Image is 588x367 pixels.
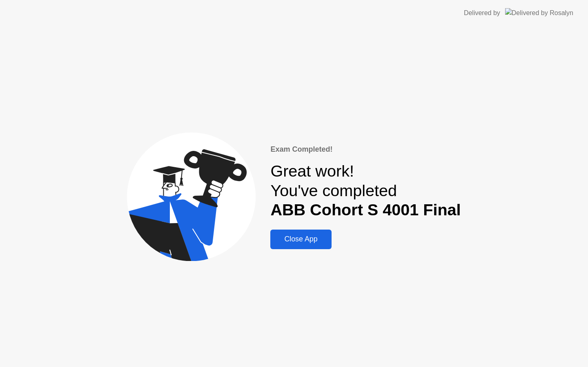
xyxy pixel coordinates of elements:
b: ABB Cohort S 4001 Final [270,201,461,219]
div: Great work! You've completed [270,161,461,220]
button: Close App [270,230,331,249]
img: Delivered by Rosalyn [505,8,573,18]
div: Close App [273,235,329,243]
div: Exam Completed! [270,144,461,155]
div: Delivered by [464,8,500,18]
